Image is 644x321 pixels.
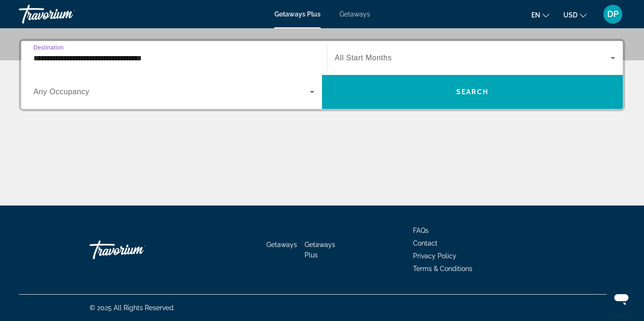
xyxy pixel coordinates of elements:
span: Destination [33,44,64,50]
span: Any Occupancy [33,88,90,96]
button: Search [322,75,623,109]
span: USD [563,11,578,19]
span: Search [456,88,488,96]
a: Getaways Plus [274,10,321,18]
a: FAQs [413,227,429,234]
div: Search widget [21,41,623,109]
button: Change currency [563,8,586,22]
a: Privacy Policy [413,252,456,260]
a: Terms & Conditions [413,265,472,272]
a: Getaways Plus [305,241,335,259]
span: en [531,11,540,19]
span: © 2025 All Rights Reserved. [90,304,175,312]
a: Contact [413,239,438,247]
a: Getaways [339,10,370,18]
button: Change language [531,8,549,22]
span: All Start Months [335,54,392,62]
button: User Menu [601,4,625,24]
a: Travorium [90,236,184,264]
a: Getaways [266,241,297,248]
span: DP [607,9,619,19]
a: Travorium [19,2,113,26]
iframe: Button to launch messaging window [606,283,636,313]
